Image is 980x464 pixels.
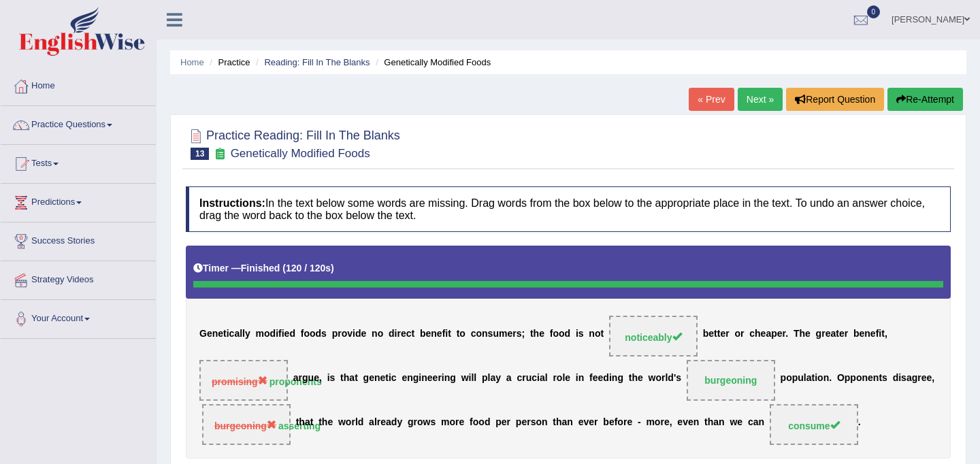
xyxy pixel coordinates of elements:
b: u [798,372,804,383]
b: r [623,416,627,427]
b: g [363,372,370,383]
h5: Timer — [193,263,334,274]
b: g [450,372,456,383]
b: b [603,416,609,427]
b: h [799,328,805,339]
b: g [302,372,308,383]
b: n [421,372,427,383]
b: n [444,372,451,383]
b: d [389,328,395,339]
b: i [442,372,444,383]
b: t [836,328,839,339]
b: e [777,328,783,339]
b: Finished [241,263,280,274]
b: d [355,328,361,339]
b: o [459,328,465,339]
button: Report Question [786,88,884,111]
b: l [374,416,377,427]
b: a [766,328,771,339]
b: t [717,328,721,339]
b: ) [331,263,334,274]
b: u [493,328,499,339]
b: e [327,416,333,427]
b: a [562,416,568,427]
b: p [771,328,777,339]
b: t [310,416,314,427]
b: e [507,328,512,339]
b: i [327,372,330,383]
b: h [556,416,562,427]
b: n [578,372,585,383]
b: i [227,328,229,339]
b: s [321,328,327,339]
b: e [426,328,431,339]
b: h [534,328,540,339]
b: t [629,372,632,383]
a: Home [1,67,156,101]
a: Your Account [1,300,156,334]
b: o [559,328,565,339]
b: e [664,416,670,427]
b: l [665,372,668,383]
b: o [478,416,485,427]
b: o [655,372,661,383]
b: . [785,328,788,339]
b: i [576,328,578,339]
a: Reading: Fill In The Blanks [264,57,370,67]
b: r [661,372,665,383]
b: p [850,372,856,383]
b: t [223,328,227,339]
b: p [482,372,488,383]
b: - [638,416,641,427]
b: e [708,328,714,339]
a: « Prev [689,88,734,111]
b: l [488,372,491,383]
b: r [414,416,417,427]
b: f [589,372,593,383]
b: r [740,328,744,339]
b: o [595,328,601,339]
b: c [406,328,412,339]
b: i [419,372,421,383]
b: , [670,416,672,427]
b: e [521,416,527,427]
b: f [278,328,282,339]
b: y [397,416,402,427]
b: i [879,328,881,339]
button: Re-Attempt [887,88,963,111]
b: a [830,328,836,339]
b: u [308,372,314,383]
b: v [584,416,589,427]
b: o [476,328,482,339]
b: a [369,416,374,427]
b: i [276,328,278,339]
a: Tests [1,145,156,179]
b: a [490,372,495,383]
b: f [550,328,553,339]
a: Home [180,57,204,67]
span: 0 [867,5,881,18]
b: r [438,372,441,383]
b: t [296,416,299,427]
b: i [282,328,284,339]
b: o [617,416,623,427]
b: t [448,328,451,339]
b: f [301,328,304,339]
b: h [344,372,350,383]
b: n [482,328,488,339]
h2: Practice Reading: Fill In The Blanks [186,126,400,160]
b: e [459,416,465,427]
b: e [805,328,811,339]
b: e [826,328,831,339]
b: g [617,372,623,383]
b: e [677,416,683,427]
b: G [199,328,207,339]
b: w [423,416,431,427]
b: . [829,372,832,383]
b: a [293,372,299,383]
b: e [380,372,386,383]
b: r [455,416,459,427]
b: i [395,328,397,339]
b: r [527,416,530,427]
b: o [417,416,423,427]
